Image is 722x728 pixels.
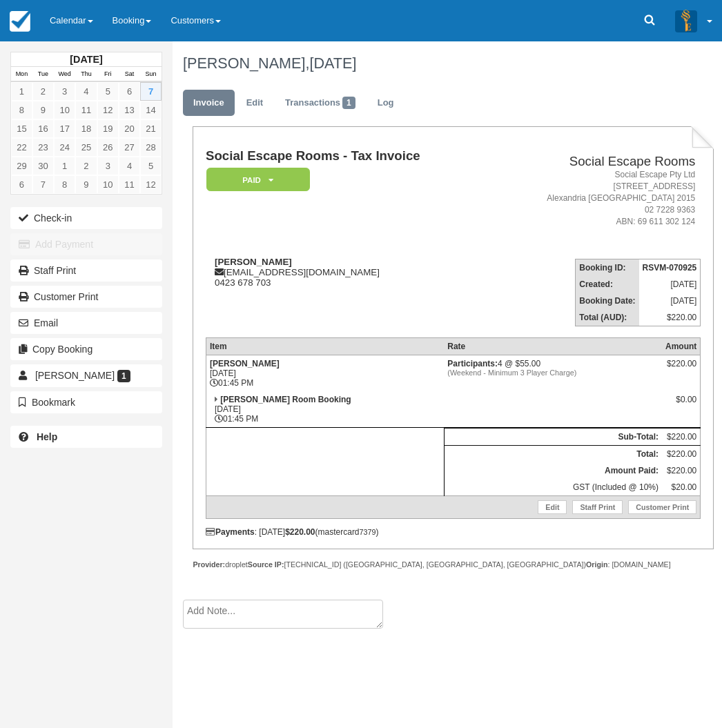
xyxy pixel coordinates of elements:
button: Check-in [10,207,162,229]
a: Transactions1 [275,90,366,117]
a: Help [10,426,162,448]
th: Total: [444,445,662,462]
em: Paid [206,168,310,192]
small: 7379 [360,528,376,536]
a: 22 [11,138,32,157]
th: Fri [97,67,119,82]
a: Edit [538,500,567,514]
a: Customer Print [628,500,696,514]
a: Staff Print [572,500,623,514]
strong: RSVM-070925 [643,263,697,273]
a: 23 [32,138,54,157]
a: 4 [119,157,140,175]
a: 1 [54,157,75,175]
a: 8 [54,175,75,194]
a: 10 [97,175,119,194]
a: 5 [97,82,119,101]
button: Copy Booking [10,338,162,360]
td: [DATE] [639,293,701,309]
a: 11 [75,101,97,119]
strong: [PERSON_NAME] [215,257,292,267]
strong: Source IP: [248,560,284,569]
div: $220.00 [665,359,696,380]
a: 10 [54,101,75,119]
th: Sub-Total: [444,428,662,445]
div: $0.00 [665,395,696,415]
td: $220.00 [639,309,701,326]
a: 3 [97,157,119,175]
th: Rate [444,337,662,355]
span: [PERSON_NAME] [35,370,115,381]
strong: [DATE] [70,54,102,65]
a: 12 [97,101,119,119]
th: Sat [119,67,140,82]
a: 18 [75,119,97,138]
td: [DATE] 01:45 PM [206,391,444,428]
a: 7 [32,175,54,194]
td: [DATE] [639,276,701,293]
div: : [DATE] (mastercard ) [206,527,701,537]
strong: $220.00 [285,527,315,537]
a: 25 [75,138,97,157]
a: 2 [75,157,97,175]
b: Help [37,431,57,442]
a: 20 [119,119,140,138]
a: 27 [119,138,140,157]
td: [DATE] 01:45 PM [206,355,444,391]
img: A3 [675,10,697,32]
td: 4 @ $55.00 [444,355,662,391]
em: (Weekend - Minimum 3 Player Charge) [447,368,658,377]
td: GST (Included @ 10%) [444,479,662,496]
a: 15 [11,119,32,138]
span: 1 [342,97,355,109]
a: Customer Print [10,286,162,308]
strong: [PERSON_NAME] [210,359,280,368]
td: $20.00 [662,479,701,496]
button: Email [10,312,162,334]
a: Paid [206,167,305,193]
button: Bookmark [10,391,162,413]
th: Mon [11,67,32,82]
a: 6 [11,175,32,194]
a: 26 [97,138,119,157]
a: 13 [119,101,140,119]
td: $220.00 [662,462,701,479]
a: 9 [75,175,97,194]
a: [PERSON_NAME] 1 [10,364,162,386]
a: 9 [32,101,54,119]
a: 11 [119,175,140,194]
div: droplet [TECHNICAL_ID] ([GEOGRAPHIC_DATA], [GEOGRAPHIC_DATA], [GEOGRAPHIC_DATA]) : [DOMAIN_NAME] [193,560,714,570]
th: Thu [75,67,97,82]
th: Created: [576,276,639,293]
td: $220.00 [662,428,701,445]
a: 24 [54,138,75,157]
a: Edit [236,90,273,117]
a: 28 [140,138,162,157]
h1: Social Escape Rooms - Tax Invoice [206,149,489,164]
a: 5 [140,157,162,175]
strong: Origin [586,560,607,569]
strong: Payments [206,527,255,537]
a: 12 [140,175,162,194]
a: 17 [54,119,75,138]
a: 30 [32,157,54,175]
strong: Participants [447,359,498,368]
th: Sun [140,67,162,82]
strong: Provider: [193,560,225,569]
a: 19 [97,119,119,138]
th: Booking Date: [576,293,639,309]
a: 29 [11,157,32,175]
th: Amount Paid: [444,462,662,479]
a: Log [367,90,404,117]
a: 1 [11,82,32,101]
a: 8 [11,101,32,119]
span: 1 [117,370,130,382]
a: 14 [140,101,162,119]
img: checkfront-main-nav-mini-logo.png [10,11,30,32]
th: Item [206,337,444,355]
a: 21 [140,119,162,138]
th: Amount [662,337,701,355]
td: $220.00 [662,445,701,462]
th: Booking ID: [576,259,639,276]
div: [EMAIL_ADDRESS][DOMAIN_NAME] 0423 678 703 [206,257,489,288]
